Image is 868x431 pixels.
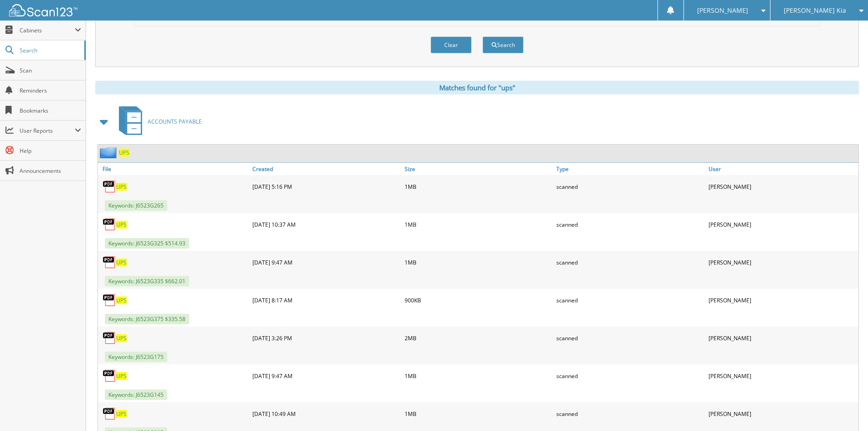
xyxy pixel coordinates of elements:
div: 1MB [402,367,555,385]
div: [PERSON_NAME] [706,405,858,423]
div: 1MB [402,215,555,234]
div: [DATE] 9:47 AM [250,367,402,385]
button: Clear [431,36,472,53]
span: Keywords: J6523G325 $514.93 [105,238,189,249]
div: scanned [554,405,706,423]
iframe: Chat Widget [822,387,868,431]
div: scanned [554,329,706,347]
img: PDF.png [103,331,116,345]
div: scanned [554,215,706,234]
a: UPS [116,372,127,380]
div: [PERSON_NAME] [706,215,858,234]
img: PDF.png [103,407,116,421]
div: 1MB [402,405,555,423]
a: UPS [116,259,127,266]
div: Matches found for "ups" [95,81,859,94]
div: [DATE] 10:37 AM [250,215,402,234]
span: Announcements [20,167,81,175]
div: scanned [554,253,706,271]
span: Keywords: J6523G265 [105,200,167,211]
div: 1MB [402,177,555,196]
div: [DATE] 9:47 AM [250,253,402,271]
a: UPS [116,296,127,304]
a: User [706,163,858,175]
span: [PERSON_NAME] Kia [784,8,846,13]
div: [DATE] 8:17 AM [250,291,402,309]
span: Search [20,47,80,54]
span: Keywords: J6523G145 [105,389,167,400]
span: [PERSON_NAME] [697,8,748,13]
img: PDF.png [103,180,116,193]
span: Cabinets [20,26,75,34]
span: User Reports [20,127,75,135]
a: UPS [116,221,127,228]
div: [DATE] 5:16 PM [250,177,402,196]
span: Keywords: J6523G335 $662.01 [105,276,189,286]
span: Scan [20,67,81,74]
span: Help [20,147,81,155]
span: ACCOUNTS PAYABLE [148,118,202,125]
div: 2MB [402,329,555,347]
a: File [98,163,250,175]
img: folder2.png [100,147,119,158]
img: PDF.png [103,293,116,307]
div: [PERSON_NAME] [706,291,858,309]
button: Search [483,36,524,53]
div: [PERSON_NAME] [706,253,858,271]
div: [PERSON_NAME] [706,367,858,385]
img: scan123-logo-white.svg [9,4,77,16]
span: Keywords: J6523G175 [105,352,167,362]
div: 1MB [402,253,555,271]
a: Size [402,163,555,175]
div: scanned [554,177,706,196]
a: Created [250,163,402,175]
div: 900KB [402,291,555,309]
img: PDF.png [103,255,116,269]
div: [PERSON_NAME] [706,177,858,196]
a: UPS [116,183,127,191]
div: [PERSON_NAME] [706,329,858,347]
img: PDF.png [103,218,116,231]
span: Bookmarks [20,107,81,114]
a: UPS [119,149,129,156]
a: ACCOUNTS PAYABLE [113,104,202,140]
div: [DATE] 10:49 AM [250,405,402,423]
img: PDF.png [103,369,116,383]
span: Reminders [20,87,81,94]
div: scanned [554,291,706,309]
div: [DATE] 3:26 PM [250,329,402,347]
span: Keywords: J6523G375 $335.58 [105,314,189,324]
a: UPS [116,410,127,418]
a: UPS [116,334,127,342]
div: scanned [554,367,706,385]
a: Type [554,163,706,175]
